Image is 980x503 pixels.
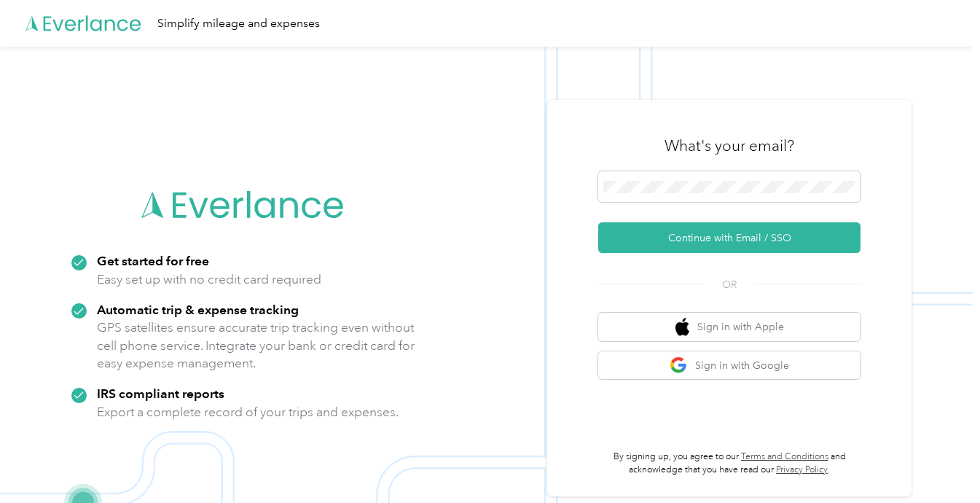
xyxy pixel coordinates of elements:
p: Export a complete record of your trips and expenses. [97,403,399,421]
img: apple logo [675,318,690,336]
div: Simplify mileage and expenses [157,15,320,33]
p: By signing up, you agree to our and acknowledge that you have read our . [598,451,861,476]
strong: Get started for free [97,253,209,268]
span: OR [704,277,755,292]
button: google logoSign in with Google [598,351,861,380]
img: google logo [670,356,688,375]
iframe: Everlance-gr Chat Button Frame [898,421,980,503]
p: Easy set up with no credit card required [97,270,321,289]
strong: IRS compliant reports [97,386,224,401]
p: GPS satellites ensure accurate trip tracking even without cell phone service. Integrate your bank... [97,319,415,373]
a: Privacy Policy [776,464,828,475]
a: Terms and Conditions [741,451,828,462]
strong: Automatic trip & expense tracking [97,302,299,317]
button: apple logoSign in with Apple [598,313,861,341]
button: Continue with Email / SSO [598,222,861,253]
h3: What's your email? [665,136,794,156]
